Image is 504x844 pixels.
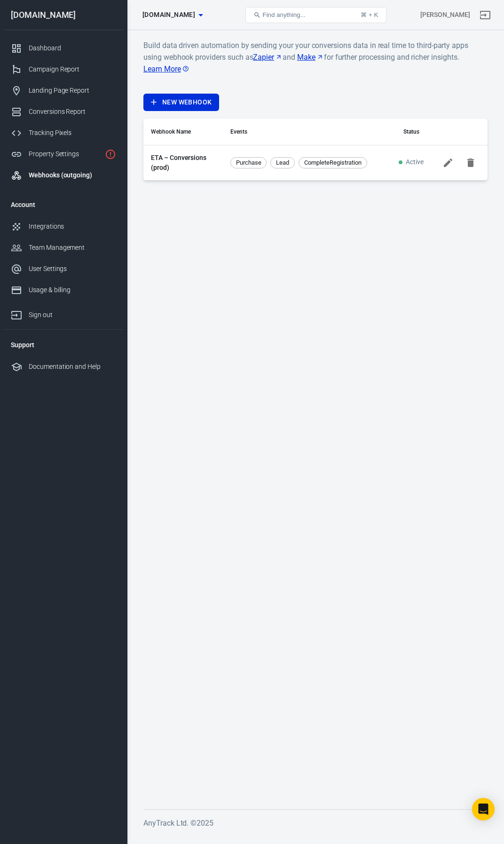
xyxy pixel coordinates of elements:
[139,6,206,24] button: [DOMAIN_NAME]
[143,94,219,111] a: New Webhook
[151,153,215,173] a: ETA – Conversions (prod)
[391,119,431,145] th: Status
[142,9,195,21] span: eta07data.com
[3,258,124,279] a: User Settings
[29,86,116,96] div: Landing Page Report
[223,119,391,145] th: Events
[29,43,116,53] div: Dashboard
[273,158,292,167] span: Lead
[29,107,116,117] div: Conversions Report
[29,362,116,372] div: Documentation and Help
[143,40,488,86] p: Build data driven automation by sending your your conversions data in real time to third-party ap...
[29,285,116,295] div: Usage & billing
[143,119,223,145] th: Webhook Name
[3,80,124,101] a: Landing Page Report
[105,149,116,160] svg: Property is not installed yet
[474,4,496,26] a: Sign out
[3,193,124,216] li: Account
[29,128,116,138] div: Tracking Pixels
[29,310,116,320] div: Sign out
[143,817,488,829] h6: AnyTrack Ltd. © 2025
[3,216,124,237] a: Integrations
[3,237,124,258] a: Team Management
[29,222,116,231] div: Integrations
[420,10,470,20] div: Account id: WALXE2Nf
[263,11,306,18] span: Find anything...
[3,38,124,59] a: Dashboard
[3,301,124,326] a: Sign out
[29,64,116,74] div: Campaign Report
[3,11,124,19] div: [DOMAIN_NAME]
[3,334,124,356] li: Support
[29,264,116,274] div: User Settings
[3,101,124,122] a: Conversions Report
[29,149,101,159] div: Property Settings
[29,170,116,180] div: Webhooks (outgoing)
[233,158,265,167] span: Purchase
[3,165,124,186] a: Webhooks (outgoing)
[301,158,364,167] span: CompleteRegistration
[3,279,124,301] a: Usage & billing
[399,159,424,167] span: Active
[143,63,189,75] a: Learn More
[3,143,124,165] a: Property Settings
[472,798,495,820] div: Open Intercom Messenger
[297,51,324,63] a: Make
[245,7,386,23] button: Find anything...⌘ + K
[3,122,124,143] a: Tracking Pixels
[29,243,116,253] div: Team Management
[361,11,378,18] div: ⌘ + K
[3,59,124,80] a: Campaign Report
[253,51,283,63] a: Zapier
